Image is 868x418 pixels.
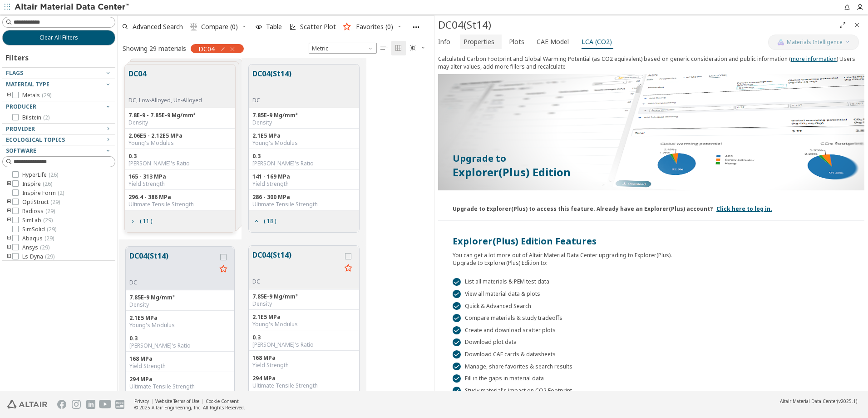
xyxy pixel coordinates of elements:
[252,321,355,328] div: Young's Modulus
[129,342,231,349] div: [PERSON_NAME]'s Ratio
[406,41,429,55] button: Theme
[309,43,377,54] span: Metric
[438,74,864,190] img: Paywall-GWP-dark
[49,171,58,179] span: ( 26 )
[50,198,60,206] span: ( 29 )
[22,171,58,179] span: HyperLife
[7,400,47,408] img: Altair Engineering
[438,55,864,74] div: Calculated Carbon Footprint and Global Warming Potential (as CO2 equivalent) based on generic con...
[45,253,54,260] span: ( 29 )
[40,244,49,251] span: ( 29 )
[22,253,54,260] span: Ls-Dyna
[128,180,232,188] div: Yield Strength
[252,112,355,119] div: 7.85E-9 Mg/mm³
[787,39,843,46] span: Materials Intelligence
[309,43,377,54] div: Unit System
[22,92,51,99] span: Metals
[155,398,199,404] a: Website Terms of Use
[2,68,115,79] button: Flags
[198,45,215,53] span: DC04
[43,114,49,121] span: ( 2 )
[252,334,355,341] div: 0.3
[266,24,282,30] span: Table
[252,153,355,160] div: 0.3
[6,244,12,251] i: toogle group
[780,398,837,404] span: Altair Material Data Center
[356,24,393,30] span: Favorites (0)
[777,39,784,46] img: AI Copilot
[850,18,864,32] button: Close
[22,114,49,121] span: Bilstein
[45,207,55,215] span: ( 29 )
[15,3,130,12] img: Altair Material Data Center
[252,249,341,278] button: DC04(St14)
[6,147,36,154] span: Software
[453,235,850,248] div: Explorer(Plus) Edition Features
[252,300,355,308] div: Density
[123,44,186,53] div: Showing 29 materials
[133,24,183,30] span: Advanced Search
[395,45,402,52] i: 
[252,180,355,188] div: Yield Strength
[118,58,434,391] div: grid
[453,387,461,395] div: 
[453,278,850,286] div: List all materials & PEM test data
[453,374,850,383] div: Fill in the gaps in material data
[2,101,115,112] button: Producer
[438,18,835,32] div: DC04(St14)
[252,194,355,201] div: 286 - 300 MPa
[252,354,355,362] div: 168 MPa
[128,97,202,104] div: DC, Low-Alloyed, Un-Alloyed
[453,326,461,334] div: 
[129,355,231,363] div: 168 MPa
[716,205,772,213] a: Click here to log in.
[252,119,355,126] div: Density
[453,290,461,298] div: 
[128,139,232,147] div: Young's Modulus
[6,235,12,242] i: toogle group
[129,294,231,301] div: 7.85E-9 Mg/mm³
[835,18,850,32] button: Full Screen
[453,290,850,298] div: View all material data & plots
[453,165,850,179] p: Explorer(Plus) Edition
[125,212,156,230] button: ( 11 )
[252,362,355,369] div: Yield Strength
[58,189,64,197] span: ( 2 )
[134,404,245,411] div: © 2025 Altair Engineering, Inc. All Rights Reserved.
[6,92,12,99] i: toogle group
[453,350,850,358] div: Download CAE cards & datasheets
[129,376,231,383] div: 294 MPa
[453,326,850,334] div: Create and download scatter plots
[252,97,291,104] div: DC
[6,69,23,77] span: Flags
[453,363,850,371] div: Manage, share favorites & search results
[6,180,12,188] i: toogle group
[252,173,355,180] div: 141 - 169 MPa
[453,350,461,358] div: 
[509,35,524,49] span: Plots
[2,124,115,134] button: Provider
[252,293,355,300] div: 7.85E-9 Mg/mm³
[252,160,355,167] div: [PERSON_NAME]'s Ratio
[22,208,55,215] span: Radioss
[252,68,291,97] button: DC04(St14)
[22,217,53,224] span: SimLab
[129,279,216,286] div: DC
[377,41,391,55] button: Table View
[453,363,461,371] div: 
[128,153,232,160] div: 0.3
[341,261,355,276] button: Favorite
[129,301,231,309] div: Density
[129,335,231,342] div: 0.3
[453,314,461,322] div: 
[453,338,850,347] div: Download plot data
[128,160,232,167] div: [PERSON_NAME]'s Ratio
[2,79,115,90] button: Material Type
[300,24,336,30] span: Scatter Plot
[438,35,450,49] span: Info
[464,35,494,49] span: Properties
[252,341,355,348] div: [PERSON_NAME]'s Ratio
[252,375,355,382] div: 294 MPa
[6,253,12,260] i: toogle group
[537,35,569,49] span: CAE Model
